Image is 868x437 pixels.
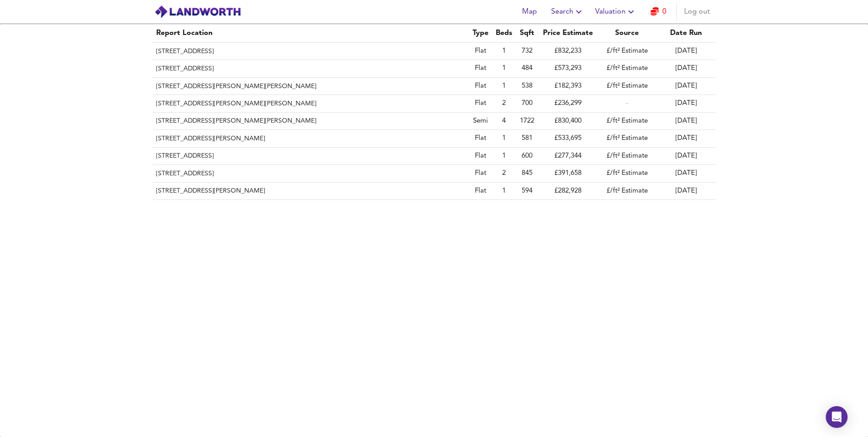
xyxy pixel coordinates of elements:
[538,165,597,182] td: £391,658
[538,183,597,200] td: £282,928
[469,60,492,77] td: Flat
[597,183,656,200] td: £/ft² Estimate
[492,113,516,130] td: 4
[656,95,715,112] td: [DATE]
[153,95,469,112] th: [STREET_ADDRESS][PERSON_NAME][PERSON_NAME]
[656,60,715,77] td: [DATE]
[492,60,516,77] td: 1
[547,3,588,21] button: Search
[473,28,488,39] div: Type
[469,165,492,182] td: Flat
[469,113,492,130] td: Semi
[538,78,597,95] td: £182,393
[597,148,656,165] td: £/ft² Estimate
[153,24,469,43] th: Report Location
[542,28,594,39] div: Price Estimate
[153,78,469,95] th: [STREET_ADDRESS][PERSON_NAME][PERSON_NAME]
[538,113,597,130] td: £830,400
[597,130,656,147] td: £/ft² Estimate
[516,43,538,60] td: 732
[656,113,715,130] td: [DATE]
[684,5,710,18] span: Log out
[656,43,715,60] td: [DATE]
[644,3,673,21] button: 0
[515,3,544,21] button: Map
[153,60,469,77] th: [STREET_ADDRESS]
[656,148,715,165] td: [DATE]
[153,183,469,200] th: [STREET_ADDRESS][PERSON_NAME]
[492,183,516,200] td: 1
[492,165,516,182] td: 2
[551,5,584,18] span: Search
[538,148,597,165] td: £277,344
[516,148,538,165] td: 600
[496,28,512,39] div: Beds
[538,60,597,77] td: £573,293
[153,43,469,60] th: [STREET_ADDRESS]
[601,28,653,39] div: Source
[597,113,656,130] td: £/ft² Estimate
[469,148,492,165] td: Flat
[597,60,656,77] td: £/ft² Estimate
[826,406,848,428] div: Open Intercom Messenger
[519,28,535,39] div: Sqft
[492,148,516,165] td: 1
[516,60,538,77] td: 484
[469,183,492,200] td: Flat
[592,3,640,21] button: Valuation
[626,100,628,107] span: -
[595,5,636,18] span: Valuation
[153,130,469,147] th: [STREET_ADDRESS][PERSON_NAME]
[597,78,656,95] td: £/ft² Estimate
[656,165,715,182] td: [DATE]
[516,165,538,182] td: 845
[660,28,712,39] div: Date Run
[492,43,516,60] td: 1
[469,130,492,147] td: Flat
[538,95,597,112] td: £236,299
[597,43,656,60] td: £/ft² Estimate
[153,113,469,130] th: [STREET_ADDRESS][PERSON_NAME][PERSON_NAME]
[492,78,516,95] td: 1
[492,130,516,147] td: 1
[154,5,241,19] img: logo
[469,78,492,95] td: Flat
[538,130,597,147] td: £533,695
[681,3,714,21] button: Log out
[538,43,597,60] td: £832,233
[516,130,538,147] td: 581
[518,5,540,18] span: Map
[516,95,538,112] td: 700
[153,148,469,165] th: [STREET_ADDRESS]
[516,78,538,95] td: 538
[651,5,666,18] a: 0
[656,183,715,200] td: [DATE]
[597,165,656,182] td: £/ft² Estimate
[516,183,538,200] td: 594
[469,95,492,112] td: Flat
[516,113,538,130] td: 1722
[153,165,469,182] th: [STREET_ADDRESS]
[143,24,725,200] table: simple table
[656,130,715,147] td: [DATE]
[492,95,516,112] td: 2
[469,43,492,60] td: Flat
[656,78,715,95] td: [DATE]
